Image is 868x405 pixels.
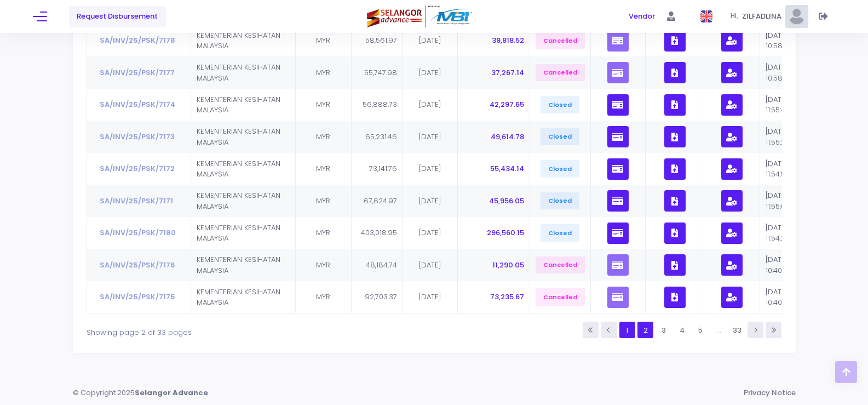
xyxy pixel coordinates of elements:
button: Click View Approval Logs [721,190,743,212]
td: MYR [296,56,352,89]
span: Vendor [629,11,655,22]
span: Closed [541,192,579,210]
span: KEMENTERIAN KESIHATAN MALAYSIA [197,254,280,276]
span: Cancelled [536,288,585,306]
button: Click View Approval Logs [721,94,743,116]
button: SA/INV/25/PSK/7175 [92,287,183,307]
td: [DATE] [403,249,458,281]
button: Click to View, Upload, Download, and Delete Documents List [664,126,686,147]
span: 73,235.67 [490,292,524,302]
a: 5 [692,322,708,338]
span: KEMENTERIAN KESIHATAN MALAYSIA [197,223,280,244]
button: SA/INV/25/PSK/7176 [92,255,183,276]
td: [DATE] 11:55:07 [760,185,812,217]
a: 2 [637,322,653,338]
button: Click to View, Upload, Download, and Delete Documents List [664,190,686,212]
span: KEMENTERIAN KESIHATAN MALAYSIA [197,190,280,212]
span: 39,818.52 [492,35,524,45]
button: Click View Approval Logs [721,223,743,244]
button: Click View Approval Logs [721,126,743,147]
td: [DATE] 11:55:40 [760,89,812,121]
button: Click View Payments List [607,190,629,212]
span: KEMENTERIAN KESIHATAN MALAYSIA [197,126,280,147]
a: 3 [656,322,672,338]
button: SA/INV/25/PSK/7173 [92,127,182,147]
button: Click View Approval Logs [721,158,743,180]
button: Click View Payments List [607,126,629,147]
td: [DATE] 10:58:23 [760,56,812,89]
span: 11,290.05 [492,260,524,270]
a: 1 [619,322,635,338]
td: MYR [296,121,352,153]
button: Click View Payments List [607,223,629,244]
td: [DATE] [403,217,458,249]
button: Click to View, Upload, Download, and Delete Documents List [664,223,686,244]
td: [DATE] [403,153,458,185]
td: [DATE] 10:40:03 [760,281,812,313]
span: KEMENTERIAN KESIHATAN MALAYSIA [197,287,280,308]
button: SA/INV/25/PSK/7171 [92,191,181,212]
td: [DATE] [403,281,458,313]
td: [DATE] [403,89,458,121]
span: Closed [541,224,579,242]
span: 48,184.74 [366,260,397,270]
td: MYR [296,25,352,57]
strong: Selangor Advance [135,387,208,398]
span: ZILFADLINA [742,11,785,22]
img: Pic [785,5,808,28]
span: Hi, [731,12,742,21]
span: 37,267.14 [491,67,524,78]
span: Request Disbursement [77,11,158,22]
span: 92,703.37 [365,292,397,302]
button: Click to View, Upload, Download, and Delete Documents List [664,158,686,180]
span: 42,297.65 [490,99,524,110]
td: [DATE] 11:54:21 [760,217,812,249]
td: MYR [296,89,352,121]
td: [DATE] [403,56,458,89]
span: KEMENTERIAN KESIHATAN MALAYSIA [197,30,280,52]
span: 296,560.15 [487,227,524,238]
button: Click to View, Upload, Download, and Delete Documents List [664,30,686,52]
button: Click View Payments List [607,158,629,180]
span: 403,018.95 [361,227,397,238]
td: [DATE] [403,25,458,57]
td: [DATE] 11:55:23 [760,121,812,153]
span: Cancelled [536,32,585,49]
span: Closed [541,160,579,178]
a: 33 [729,322,745,338]
button: Click View Approval Logs [721,62,743,83]
td: MYR [296,249,352,281]
span: 73,141.76 [369,163,397,174]
span: KEMENTERIAN KESIHATAN MALAYSIA [197,94,280,116]
button: SA/INV/25/PSK/7180 [92,223,183,243]
td: [DATE] 11:54:50 [760,153,812,185]
td: MYR [296,281,352,313]
span: 67,624.97 [364,196,397,206]
span: 45,956.05 [489,196,524,206]
button: Click View Approval Logs [721,30,743,52]
span: Cancelled [536,64,585,82]
img: Logo [367,5,474,28]
a: 4 [674,322,690,338]
a: Request Disbursement [69,6,166,27]
div: © Copyright 2025 . [73,387,219,398]
td: MYR [296,217,352,249]
span: 55,434.14 [490,163,524,174]
span: Cancelled [536,256,585,274]
span: Closed [541,128,579,146]
button: SA/INV/25/PSK/7178 [92,30,183,51]
span: 56,888.73 [363,99,397,110]
span: KEMENTERIAN KESIHATAN MALAYSIA [197,158,280,180]
button: SA/INV/25/PSK/7174 [92,94,183,115]
span: 49,614.78 [491,132,524,142]
button: Click View Approval Logs [721,287,743,308]
button: Click to View, Upload, Download, and Delete Documents List [664,62,686,83]
button: Click View Approval Logs [721,254,743,276]
td: [DATE] 10:58:53 [760,25,812,57]
span: 58,561.97 [365,35,397,45]
div: Showing page 2 of 33 pages [87,321,370,338]
td: [DATE] 10:40:21 [760,249,812,281]
span: 65,231.46 [365,132,397,142]
button: SA/INV/25/PSK/7172 [92,158,182,179]
button: Click to View, Upload, Download, and Delete Documents List [664,287,686,308]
